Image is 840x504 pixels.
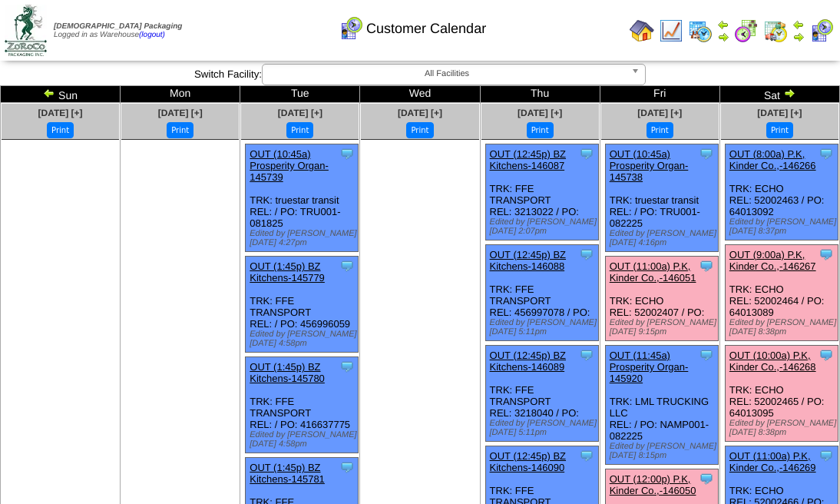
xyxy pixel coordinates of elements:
[699,471,714,486] img: Tooltip
[610,229,718,247] div: Edited by [PERSON_NAME] [DATE] 4:16pm
[54,22,182,39] span: Logged in as Warehouse
[339,258,355,274] img: Tooltip
[729,350,816,373] a: OUT (10:00a) P.K, Kinder Co.,-146268
[398,108,442,118] a: [DATE] [+]
[286,122,313,138] button: Print
[819,146,834,161] img: Tooltip
[167,122,193,138] button: Print
[610,473,696,496] a: OUT (12:00p) P.K, Kinder Co.,-146050
[734,18,759,43] img: calendarblend.gif
[339,459,355,475] img: Tooltip
[610,318,718,337] div: Edited by [PERSON_NAME] [DATE] 9:15pm
[610,442,718,460] div: Edited by [PERSON_NAME] [DATE] 8:15pm
[339,16,363,41] img: calendarcustomer.gif
[1,86,121,103] td: Sun
[43,87,55,99] img: arrowleft.gif
[47,122,74,138] button: Print
[729,249,816,272] a: OUT (9:00a) P.K, Kinder Co.,-146267
[647,122,673,138] button: Print
[729,450,816,473] a: OUT (11:00a) P.K, Kinder Co.,-146269
[729,419,838,437] div: Edited by [PERSON_NAME] [DATE] 8:38pm
[38,108,83,118] a: [DATE] [+]
[339,359,355,374] img: Tooltip
[480,86,600,103] td: Thu
[699,258,714,274] img: Tooltip
[763,18,788,43] img: calendarinout.gif
[719,86,839,103] td: Sat
[250,462,325,485] a: OUT (1:45p) BZ Kitchens-145781
[490,419,598,437] div: Edited by [PERSON_NAME] [DATE] 5:11pm
[366,21,486,37] span: Customer Calendar
[579,448,594,463] img: Tooltip
[605,257,718,341] div: TRK: ECHO REL: 52002407 / PO:
[757,108,802,118] a: [DATE] [+]
[250,361,325,384] a: OUT (1:45p) BZ Kitchens-145780
[579,347,594,363] img: Tooltip
[269,65,625,83] span: All Facilities
[485,144,598,240] div: TRK: FFE TRANSPORT REL: 3213022 / PO:
[485,346,598,442] div: TRK: FFE TRANSPORT REL: 3218040 / PO:
[600,86,719,103] td: Fri
[250,260,325,283] a: OUT (1:45p) BZ Kitchens-145779
[250,229,358,247] div: Edited by [PERSON_NAME] [DATE] 4:27pm
[490,450,566,473] a: OUT (12:45p) BZ Kitchens-146090
[659,18,683,43] img: line_graph.gif
[729,217,838,236] div: Edited by [PERSON_NAME] [DATE] 8:37pm
[5,5,47,56] img: zoroco-logo-small.webp
[729,148,816,171] a: OUT (8:00a) P.K, Kinder Co.,-146266
[819,247,834,262] img: Tooltip
[339,146,355,161] img: Tooltip
[250,330,358,348] div: Edited by [PERSON_NAME] [DATE] 4:58pm
[278,108,322,118] a: [DATE] [+]
[819,448,834,463] img: Tooltip
[783,87,795,99] img: arrowright.gif
[610,350,689,384] a: OUT (11:45a) Prosperity Organ-145920
[518,108,562,118] a: [DATE] [+]
[250,430,358,449] div: Edited by [PERSON_NAME] [DATE] 4:58pm
[490,318,598,337] div: Edited by [PERSON_NAME] [DATE] 5:11pm
[158,108,203,118] a: [DATE] [+]
[725,144,838,240] div: TRK: ECHO REL: 52002463 / PO: 64013092
[490,350,566,373] a: OUT (12:45p) BZ Kitchens-146089
[792,18,805,31] img: arrowleft.gif
[699,347,714,363] img: Tooltip
[717,18,729,31] img: arrowleft.gif
[121,86,240,103] td: Mon
[406,122,433,138] button: Print
[610,260,696,283] a: OUT (11:00a) P.K, Kinder Co.,-146051
[688,18,713,43] img: calendarprod.gif
[490,217,598,236] div: Edited by [PERSON_NAME] [DATE] 2:07pm
[250,148,329,183] a: OUT (10:45a) Prosperity Organ-145739
[699,146,714,161] img: Tooltip
[579,146,594,161] img: Tooltip
[605,346,718,465] div: TRK: LML TRUCKING LLC REL: / PO: NAMP001-082225
[246,257,359,353] div: TRK: FFE TRANSPORT REL: / PO: 456996059
[809,18,834,43] img: calendarcustomer.gif
[717,31,729,43] img: arrowright.gif
[725,245,838,341] div: TRK: ECHO REL: 52002464 / PO: 64013089
[725,346,838,442] div: TRK: ECHO REL: 52002465 / PO: 64013095
[490,148,566,171] a: OUT (12:45p) BZ Kitchens-146087
[729,318,838,337] div: Edited by [PERSON_NAME] [DATE] 8:38pm
[360,86,480,103] td: Wed
[246,357,359,453] div: TRK: FFE TRANSPORT REL: / PO: 416637775
[610,148,689,183] a: OUT (10:45a) Prosperity Organ-145738
[605,144,718,252] div: TRK: truestar transit REL: / PO: TRU001-082225
[485,245,598,341] div: TRK: FFE TRANSPORT REL: 456997078 / PO:
[54,22,182,31] span: [DEMOGRAPHIC_DATA] Packaging
[819,347,834,363] img: Tooltip
[766,122,793,138] button: Print
[527,122,554,138] button: Print
[139,31,165,39] a: (logout)
[490,249,566,272] a: OUT (12:45p) BZ Kitchens-146088
[240,86,360,103] td: Tue
[637,108,682,118] a: [DATE] [+]
[246,144,359,252] div: TRK: truestar transit REL: / PO: TRU001-081825
[579,247,594,262] img: Tooltip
